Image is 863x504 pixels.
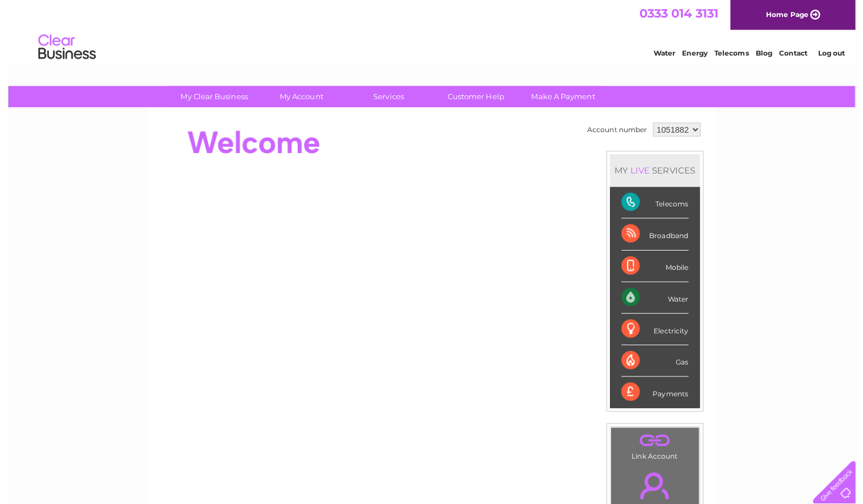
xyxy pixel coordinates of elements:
[607,372,673,403] div: Payments
[502,85,596,106] a: Make A Payment
[607,341,673,372] div: Gas
[243,85,337,106] a: My Account
[801,48,827,57] a: Log out
[151,6,688,55] div: Clear Business is a trading name of Verastar Limited (registered in [GEOGRAPHIC_DATA] No. 3667643...
[30,29,87,64] img: logo.png
[613,163,637,174] div: LIVE
[607,310,673,341] div: Electricity
[599,426,680,446] a: .
[763,48,790,57] a: Contact
[416,85,510,106] a: Customer Help
[595,153,684,185] div: MY SERVICES
[330,85,423,106] a: Services
[607,185,673,216] div: Telecoms
[607,216,673,247] div: Broadband
[667,48,692,57] a: Energy
[157,85,251,106] a: My Clear Business
[599,460,680,500] a: .
[698,48,733,57] a: Telecoms
[607,279,673,310] div: Water
[739,48,756,57] a: Blog
[570,118,635,138] td: Account number
[624,6,702,20] a: 0333 014 3131
[607,248,673,279] div: Mobile
[596,422,684,458] td: Link Account
[638,48,660,57] a: Water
